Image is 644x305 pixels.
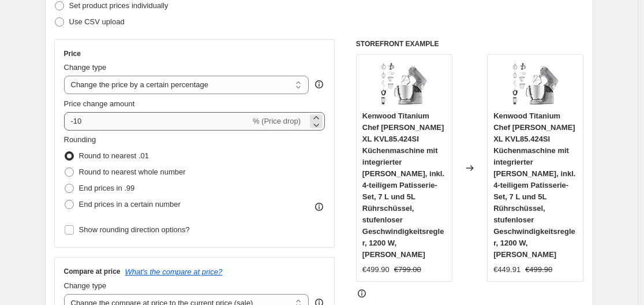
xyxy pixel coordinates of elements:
span: Kenwood Titanium Chef [PERSON_NAME] XL KVL85.424SI Küchenmaschine mit integrierter [PERSON_NAME],... [493,111,575,259]
strike: €799.00 [394,264,421,276]
span: % (Price drop) [253,117,301,125]
span: Change type [64,63,107,72]
input: -15 [64,112,250,131]
span: Show rounding direction options? [79,225,190,234]
div: €449.91 [493,264,521,276]
img: 71YQE3I6fNL_80x.jpg [512,61,559,107]
h6: STOREFRONT EXAMPLE [356,39,584,49]
span: Kenwood Titanium Chef [PERSON_NAME] XL KVL85.424SI Küchenmaschine mit integrierter [PERSON_NAME],... [362,111,444,259]
div: help [313,79,325,90]
span: End prices in .99 [79,184,135,192]
img: 71YQE3I6fNL_80x.jpg [381,61,427,107]
span: Price change amount [64,99,135,108]
span: End prices in a certain number [79,200,181,209]
h3: Compare at price [64,267,121,276]
div: €499.90 [362,264,390,276]
span: Round to nearest .01 [79,151,149,160]
h3: Price [64,49,81,58]
span: Round to nearest whole number [79,168,186,176]
span: Change type [64,281,107,290]
span: Rounding [64,135,96,144]
button: What's the compare at price? [125,267,223,276]
span: Use CSV upload [69,17,125,26]
strike: €499.90 [525,264,552,276]
span: Set product prices individually [69,1,169,10]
